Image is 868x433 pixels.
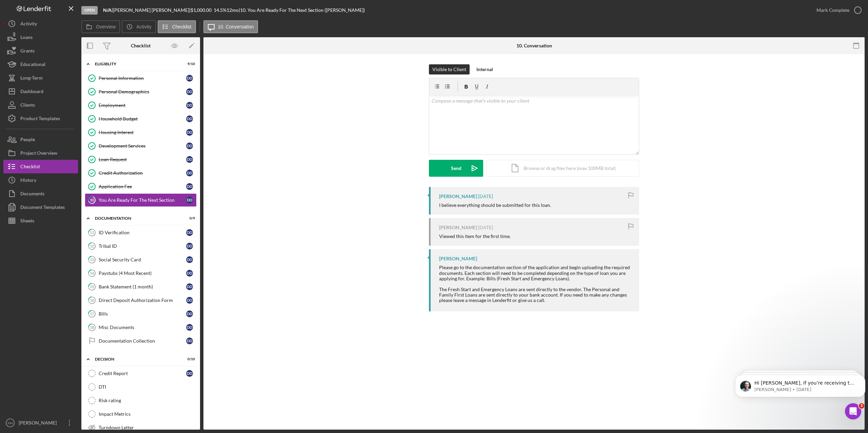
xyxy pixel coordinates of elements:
[99,284,186,289] div: Bank Statement (1 month)
[186,115,193,122] div: D D
[8,421,13,425] text: KM
[103,7,112,13] b: N/A
[90,271,94,275] tspan: 14
[20,160,40,175] div: Checklist
[183,357,195,361] div: 0 / 10
[186,283,193,290] div: D D
[90,298,94,302] tspan: 16
[99,425,196,430] div: Turndown Letter
[85,407,197,421] a: Impact Metrics
[451,160,461,177] div: Send
[20,71,43,86] div: Long-Term
[85,253,197,266] a: 13Social Security CardDD
[85,334,197,348] a: Documentation CollectionDD
[478,225,493,230] time: 2025-08-26 16:39
[516,43,552,48] div: 10. Conversation
[186,243,193,250] div: D D
[85,239,197,253] a: 12Tribal IDDD
[816,3,849,17] div: Mark Complete
[99,270,186,276] div: Paystubs (4 Most Recent)
[158,20,196,33] button: Checklist
[85,307,197,321] a: 17BillsDD
[186,297,193,304] div: D D
[99,243,186,249] div: Tribal ID
[99,170,186,176] div: Credit Authorization
[131,43,151,48] div: Checklist
[214,7,226,13] div: 14.5 %
[20,85,43,100] div: Dashboard
[99,311,186,317] div: Bills
[186,170,193,176] div: D D
[99,384,196,390] div: DTI
[99,398,196,403] div: Risk rating
[95,216,178,220] div: Documentation
[3,85,78,98] button: Dashboard
[478,194,493,199] time: 2025-08-26 20:44
[85,380,197,394] a: DTI
[85,226,197,239] a: 11ID VerificationDD
[439,287,632,303] div: The Fresh Start and Emergency Loans are sent directly to the vendor. The Personal and Family Firs...
[859,403,864,409] span: 3
[20,133,35,148] div: People
[90,198,94,202] tspan: 10
[85,166,197,180] a: Credit AuthorizationDD
[99,116,186,122] div: Household Budget
[20,173,36,189] div: History
[20,30,33,46] div: Loans
[20,146,57,161] div: Project Overview
[3,17,78,30] button: Activity
[186,229,193,236] div: D D
[3,58,78,71] button: Educational
[186,156,193,163] div: D D
[81,20,120,33] button: Overview
[3,200,78,214] a: Document Templates
[99,89,186,94] div: Personal Demographics
[3,71,78,85] button: Long-Term
[186,370,193,377] div: D D
[473,64,496,74] button: Internal
[186,88,193,95] div: D D
[85,99,197,112] a: EmploymentDD
[99,197,186,203] div: You Are Ready For The Next Section
[186,102,193,109] div: D D
[3,214,78,228] button: Sheets
[186,338,193,344] div: D D
[3,133,78,146] button: People
[432,64,466,74] div: Visible to Client
[99,257,186,262] div: Social Security Card
[113,7,191,13] div: [PERSON_NAME] [PERSON_NAME] |
[90,311,94,316] tspan: 17
[186,256,193,263] div: D D
[3,30,78,44] button: Loans
[3,416,78,430] button: KM[PERSON_NAME]
[186,197,193,203] div: D D
[3,146,78,160] a: Project Overview
[810,3,865,17] button: Mark Complete
[3,160,78,173] a: Checklist
[186,183,193,190] div: D D
[96,24,116,29] label: Overview
[99,298,186,303] div: Direct Deposit Authorization Form
[186,324,193,331] div: D D
[85,112,197,126] a: Household BudgetDD
[99,130,186,135] div: Housing Interest
[122,20,156,33] button: Activity
[183,62,195,66] div: 9 / 10
[99,325,186,330] div: Misc Documents
[85,71,197,85] a: Personal InformationDD
[85,180,197,193] a: Application FeeDD
[17,416,61,431] div: [PERSON_NAME]
[3,187,78,200] button: Documents
[99,411,196,417] div: Impact Metrics
[3,173,78,187] button: History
